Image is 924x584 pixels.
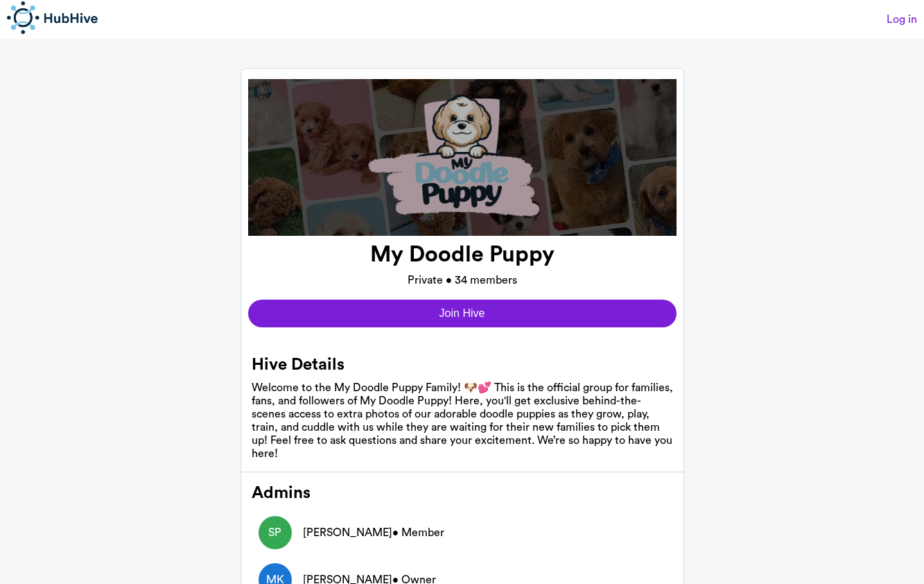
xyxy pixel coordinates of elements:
a: Log in [887,13,917,26]
h1: My Doodle Puppy [370,241,555,268]
div: Welcome to the My Doodle Puppy Family! 🐶💕 This is the official group for families, fans, and foll... [252,381,673,461]
p: SP [268,524,281,541]
h2: Hive Details [252,355,673,375]
p: Private • 34 members [408,272,517,289]
a: SP[PERSON_NAME]• Member [252,509,673,556]
img: hub hive connect logo [7,1,102,34]
h2: Admins [252,483,673,504]
span: • Member [392,527,444,538]
button: Join Hive [248,300,677,327]
p: Skye Parker [303,524,444,541]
